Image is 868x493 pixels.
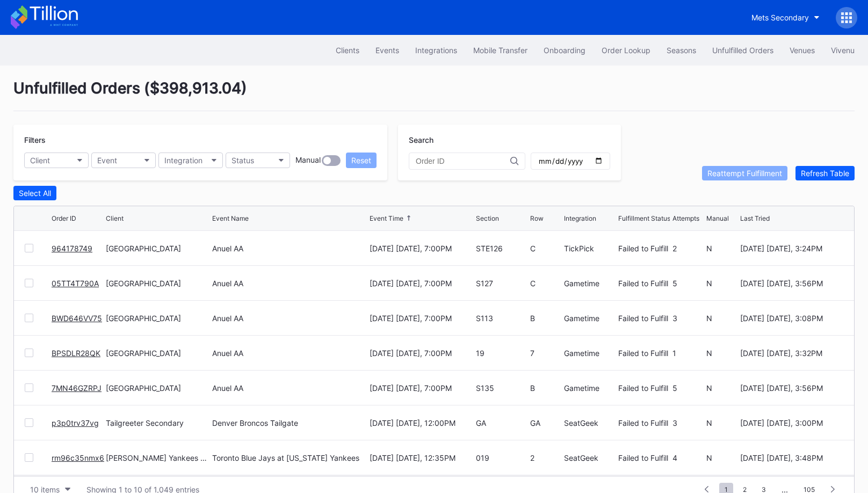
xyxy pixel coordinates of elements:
div: Manual [706,214,729,222]
div: 3 [672,314,704,323]
div: Integrations [415,46,457,55]
div: Manual [295,155,321,166]
div: Integration [164,156,202,165]
a: BPSDLR28QK [52,349,100,358]
div: S135 [476,383,527,393]
button: Onboarding [536,40,594,60]
div: S127 [476,279,527,288]
button: Event [91,153,156,168]
button: Refresh Table [795,166,855,180]
button: Reset [346,153,377,168]
div: Failed to Fulfill [618,453,670,462]
div: Event Name [212,214,249,222]
div: Failed to Fulfill [618,349,670,358]
div: 2 [530,453,561,462]
div: Onboarding [544,46,585,55]
div: 1 [672,349,704,358]
div: [PERSON_NAME] Yankees Tickets [106,453,209,462]
button: Mobile Transfer [465,40,536,60]
button: Mets Secondary [743,8,828,27]
div: Client [30,156,50,165]
div: Gametime [564,314,616,323]
div: Anuel AA [212,244,243,253]
div: [GEOGRAPHIC_DATA] [106,314,209,323]
div: Event [97,156,117,165]
div: [DATE] [DATE], 3:56PM [740,383,843,393]
div: SeatGeek [564,418,616,427]
div: C [530,244,561,253]
input: Order ID [416,157,510,165]
div: Select All [19,189,51,198]
div: STE126 [476,244,527,253]
div: [DATE] [DATE], 12:00PM [370,418,473,427]
div: TickPick [564,244,616,253]
a: Venues [782,40,823,60]
div: Integration [564,214,596,222]
div: Last Tried [740,214,770,222]
div: Failed to Fulfill [618,418,670,427]
button: Reattempt Fulfillment [702,166,787,180]
button: Integration [158,153,223,168]
div: 5 [672,383,704,393]
div: B [530,383,561,393]
div: 2 [672,244,704,253]
div: [GEOGRAPHIC_DATA] [106,349,209,358]
div: Anuel AA [212,279,243,288]
div: Order Lookup [602,46,650,55]
div: Vivenu [831,46,855,55]
div: 5 [672,279,704,288]
div: 4 [672,453,704,462]
div: Refresh Table [801,169,849,178]
a: rm96c35nmx6 [52,453,104,462]
div: Failed to Fulfill [618,383,670,393]
div: N [706,383,737,393]
div: Venues [790,46,815,55]
div: Events [375,46,399,55]
div: [DATE] [DATE], 7:00PM [370,314,473,323]
div: Reattempt Fulfillment [707,169,782,178]
button: Clients [328,40,367,60]
div: C [530,279,561,288]
div: Order ID [52,214,76,222]
div: [DATE] [DATE], 7:00PM [370,349,473,358]
button: Select All [13,186,56,200]
div: [DATE] [DATE], 7:00PM [370,383,473,393]
div: Mobile Transfer [473,46,527,55]
div: Unfulfilled Orders ( $398,913.04 ) [13,79,855,111]
div: N [706,453,737,462]
div: Gametime [564,383,616,393]
div: [DATE] [DATE], 3:08PM [740,314,843,323]
div: Failed to Fulfill [618,244,670,253]
div: 019 [476,453,527,462]
button: Events [367,40,407,60]
div: Status [232,156,254,165]
button: Integrations [407,40,465,60]
a: Vivenu [823,40,863,60]
div: Event Time [370,214,403,222]
div: [GEOGRAPHIC_DATA] [106,244,209,253]
div: 7 [530,349,561,358]
div: Failed to Fulfill [618,279,670,288]
button: Order Lookup [594,40,659,60]
div: Toronto Blue Jays at [US_STATE] Yankees [212,453,359,462]
div: Row [530,214,544,222]
div: Search [409,135,610,144]
div: [GEOGRAPHIC_DATA] [106,383,209,393]
div: Section [476,214,499,222]
div: Mets Secondary [751,13,809,22]
div: 19 [476,349,527,358]
div: [DATE] [DATE], 7:00PM [370,279,473,288]
a: Unfulfilled Orders [704,40,782,60]
div: [DATE] [DATE], 3:56PM [740,279,843,288]
button: Seasons [659,40,704,60]
div: [GEOGRAPHIC_DATA] [106,279,209,288]
div: GA [476,418,527,427]
div: [DATE] [DATE], 12:35PM [370,453,473,462]
div: N [706,314,737,323]
a: 7MN46GZRPJ [52,383,102,393]
a: BWD646VV75 [52,314,102,323]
